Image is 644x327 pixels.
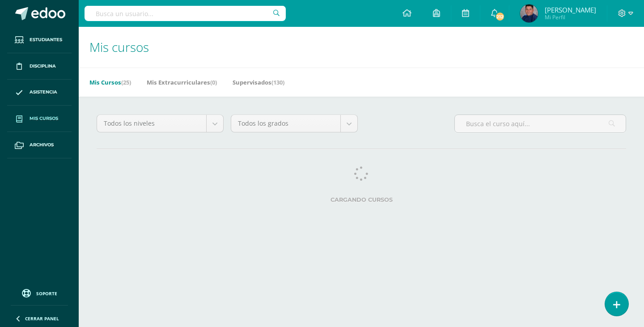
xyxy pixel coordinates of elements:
[25,315,59,322] span: Cerrar panel
[121,78,131,86] span: (25)
[89,75,131,89] a: Mis Cursos(25)
[11,287,68,299] a: Soporte
[520,4,538,22] img: 525c8a1cebf53947ed4c1d328e227f29.png
[30,141,54,149] span: Archivos
[89,38,149,55] span: Mis cursos
[210,78,217,86] span: (0)
[104,115,199,132] span: Todos los niveles
[271,78,284,86] span: (130)
[7,27,72,53] a: Estudiantes
[495,12,504,21] span: 212
[97,115,223,132] a: Todos los niveles
[7,132,72,158] a: Archivos
[545,5,596,14] span: [PERSON_NAME]
[36,290,57,297] span: Soporte
[97,196,626,203] label: Cargando cursos
[238,115,334,132] span: Todos los grados
[147,75,217,89] a: Mis Extracurriculares(0)
[7,80,72,106] a: Asistencia
[30,115,58,122] span: Mis cursos
[455,115,626,132] input: Busca el curso aquí...
[233,75,284,89] a: Supervisados(130)
[30,63,56,70] span: Disciplina
[7,53,72,80] a: Disciplina
[7,106,72,132] a: Mis cursos
[30,89,57,96] span: Asistencia
[545,13,596,21] span: Mi Perfil
[85,6,286,21] input: Busca un usuario...
[30,36,62,43] span: Estudiantes
[231,115,357,132] a: Todos los grados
